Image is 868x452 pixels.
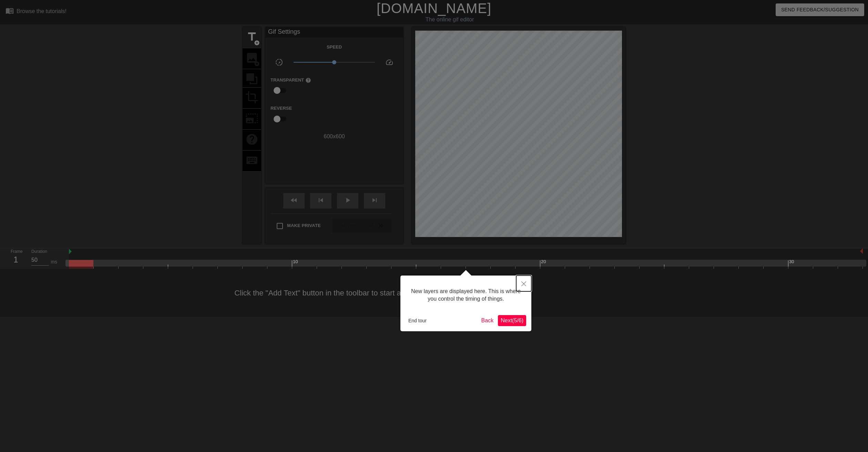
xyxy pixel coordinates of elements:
[406,281,526,310] div: New layers are displayed here. This is where you control the timing of things.
[498,315,526,326] button: Next
[479,315,497,326] button: Back
[516,276,531,291] button: Close
[501,318,523,323] span: Next ( 5 / 6 )
[406,315,429,326] button: End tour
